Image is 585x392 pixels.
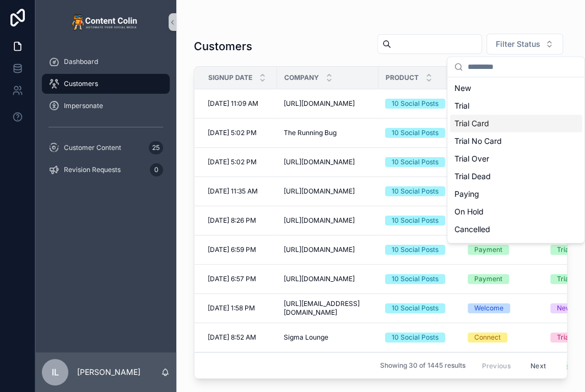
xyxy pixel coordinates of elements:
span: Sigma Lounge [284,333,328,342]
div: 10 Social Posts [392,274,438,284]
span: [DATE] 1:58 PM [208,304,255,313]
a: Dashboard [42,52,170,72]
a: Customers [42,74,170,94]
span: [URL][DOMAIN_NAME] [284,216,355,225]
span: [DATE] 6:57 PM [208,275,256,283]
span: [DATE] 8:52 AM [208,333,256,342]
span: Impersonate [64,101,103,110]
p: [PERSON_NAME] [77,367,140,378]
div: 10 Social Posts [392,186,438,196]
div: 10 Social Posts [392,303,438,313]
div: New [557,303,571,313]
div: 10 Social Posts [392,245,438,255]
div: Payment [474,274,502,284]
span: [DATE] 8:26 PM [208,216,256,225]
a: Customer Content25 [42,138,170,158]
div: 10 Social Posts [392,128,438,138]
div: scrollable content [35,44,176,194]
span: [URL][DOMAIN_NAME] [284,158,355,167]
div: Trial [557,245,571,255]
h1: Customers [194,39,252,54]
div: Trial [449,97,582,115]
div: New [449,79,582,97]
span: Dashboard [64,57,98,66]
div: On Hold [449,203,582,221]
span: IL [52,366,59,379]
div: Trial Dead [449,168,582,185]
a: Revision Requests0 [42,160,170,180]
span: [DATE] 6:59 PM [208,245,256,254]
div: 10 Social Posts [392,157,438,167]
button: Next [523,357,554,374]
div: Trial [557,274,571,284]
span: Customer Content [64,143,121,152]
span: [URL][DOMAIN_NAME] [284,275,355,283]
div: Payment [474,245,502,255]
span: Product [386,73,419,82]
span: Signup Date [208,73,252,82]
img: App logo [72,13,140,31]
div: Welcome [474,303,503,313]
div: Trial Card [449,115,582,132]
span: Customers [64,79,98,88]
span: The Running Bug [284,128,337,137]
a: Impersonate [42,96,170,116]
span: [DATE] 5:02 PM [208,128,257,137]
div: 10 Social Posts [392,332,438,342]
span: Revision Requests [64,165,121,174]
span: Filter Status [496,39,540,50]
span: [URL][EMAIL_ADDRESS][DOMAIN_NAME] [284,299,372,317]
div: Connect [474,332,501,342]
span: [URL][DOMAIN_NAME] [284,245,355,254]
div: Trial Over [449,150,582,168]
span: [DATE] 11:09 AM [208,99,258,108]
div: Paying [449,185,582,203]
span: Showing 30 of 1445 results [380,361,465,370]
div: Suggestions [447,77,584,243]
div: 0 [150,163,163,176]
div: Cancelled [449,221,582,238]
span: [DATE] 11:35 AM [208,187,258,196]
div: 10 Social Posts [392,216,438,225]
span: [URL][DOMAIN_NAME] [284,99,355,108]
div: 10 Social Posts [392,99,438,109]
span: [URL][DOMAIN_NAME] [284,187,355,196]
div: 25 [149,141,163,154]
button: Select Button [486,34,563,55]
span: Company [284,73,319,82]
div: Trial No Card [449,132,582,150]
div: System Cancelled [449,238,582,256]
span: [DATE] 5:02 PM [208,158,257,167]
